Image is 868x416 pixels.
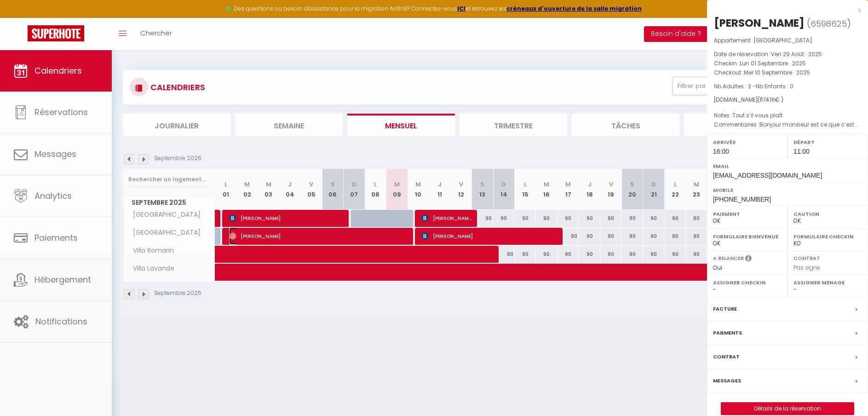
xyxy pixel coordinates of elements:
span: ( ) [807,17,851,30]
button: Détails de la réservation [721,402,854,415]
p: Notes : [714,111,861,120]
label: Caution [793,209,862,219]
span: [PHONE_NUMBER] [713,196,771,203]
div: [PERSON_NAME] [714,16,805,30]
span: [GEOGRAPHIC_DATA] [753,36,812,44]
span: Mer 10 Septembre . 2025 [744,69,810,76]
p: Commentaires : [714,120,861,129]
span: [EMAIL_ADDRESS][DOMAIN_NAME] [713,172,822,179]
button: Ouvrir le widget de chat LiveChat [7,4,35,31]
span: 1174.16 [760,96,775,104]
span: 16:00 [713,148,729,155]
label: Mobile [713,185,862,195]
span: Nb Adultes : 2 - [714,82,793,90]
i: Sélectionner OUI si vous souhaiter envoyer les séquences de messages post-checkout [745,254,752,265]
p: Appartement : [714,36,861,45]
label: Email [713,162,862,171]
label: Paiement [713,209,782,219]
label: Assigner Menage [793,278,862,287]
p: Checkin : [714,59,861,68]
label: Contrat [713,352,740,362]
span: Ven 29 Août . 2025 [771,50,822,58]
span: ( € ) [758,96,783,104]
span: Nb Enfants : 0 [756,82,793,90]
label: Formulaire Bienvenue [713,232,782,241]
label: Arrivée [713,138,782,147]
label: Formulaire Checkin [793,232,862,241]
span: 6598625 [811,18,847,29]
p: Checkout : [714,68,861,77]
span: Pas signé [793,264,820,272]
label: Paiements [713,328,742,338]
div: [DOMAIN_NAME] [714,96,861,104]
span: Lun 01 Septembre . 2025 [740,59,806,67]
label: Départ [793,138,862,147]
label: Contrat [793,254,820,260]
span: Tout s’il vous plaît [732,111,782,119]
label: Facture [713,304,737,314]
label: A relancer [713,254,744,262]
p: Date de réservation : [714,50,861,59]
label: Assigner Checkin [713,278,782,287]
label: Messages [713,376,741,386]
span: 11:00 [793,148,810,155]
div: x [707,5,861,16]
a: Détails de la réservation [721,403,854,415]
